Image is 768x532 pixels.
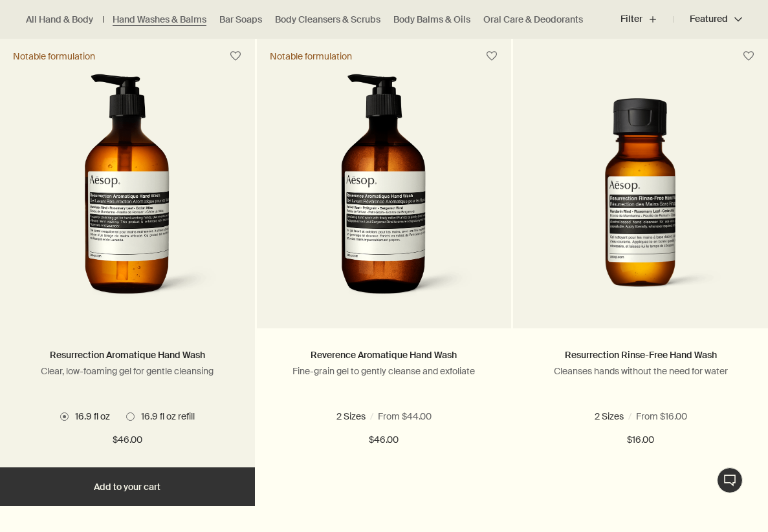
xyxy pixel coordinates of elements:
[620,4,674,35] button: Filter
[275,14,380,26] a: Body Cleansers & Scrubs
[532,98,749,309] img: Resurrection Rinse-Free Hand Wash in amber plastic bottle
[311,349,457,361] a: Reverence Aromatique Hand Wash
[113,14,206,26] a: Hand Washes & Balms
[526,520,571,531] div: Online only
[532,365,749,377] p: Cleanses hands without the need for water
[224,45,247,68] button: Save to cabinet
[13,520,95,531] div: Notable formulation
[257,74,512,328] a: Reverence Aromatique Hand Wash with pump
[289,74,479,309] img: Reverence Aromatique Hand Wash with pump
[674,4,742,35] button: Featured
[270,50,352,62] div: Notable formulation
[737,45,760,68] button: Save to cabinet
[393,14,470,26] a: Body Balms & Oils
[276,365,492,377] p: Fine-grain gel to gently cleanse and exfoliate
[565,349,717,361] a: Resurrection Rinse-Free Hand Wash
[391,410,451,422] span: 16.9 fl oz refill
[113,432,142,448] span: $46.00
[369,432,399,448] span: $46.00
[50,349,205,361] a: Resurrection Aromatique Hand Wash
[480,45,503,68] button: Save to cabinet
[654,410,696,422] span: 16.9 fl oz
[69,410,110,422] span: 16.9 fl oz
[13,50,95,62] div: Notable formulation
[135,410,195,422] span: 16.9 fl oz refill
[627,432,654,448] span: $16.00
[325,410,366,422] span: 16.9 fl oz
[219,14,262,26] a: Bar Soaps
[595,410,630,422] span: 1.6 fl oz
[19,365,236,377] p: Clear, low-foaming gel for gentle cleansing
[32,74,223,309] img: Resurrection Aromatique Hand Wash with pump
[483,14,583,26] a: Oral Care & Deodorants
[26,14,93,26] a: All Hand & Body
[513,74,768,328] a: Resurrection Rinse-Free Hand Wash in amber plastic bottle
[717,467,743,493] button: Live Assistance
